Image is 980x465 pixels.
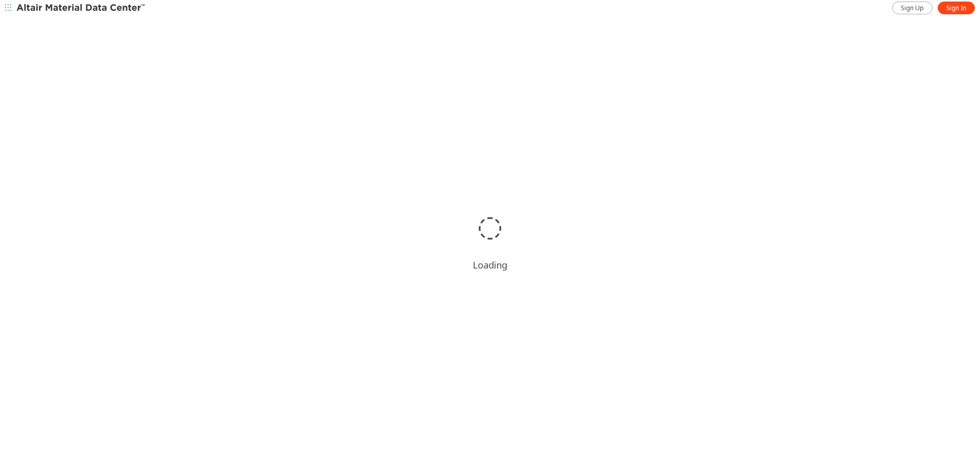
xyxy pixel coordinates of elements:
[938,2,975,14] a: Sign In
[946,4,966,12] span: Sign In
[473,259,507,271] div: Loading
[16,3,146,13] img: Altair Material Data Center
[892,2,933,14] a: Sign Up
[901,4,924,12] span: Sign Up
